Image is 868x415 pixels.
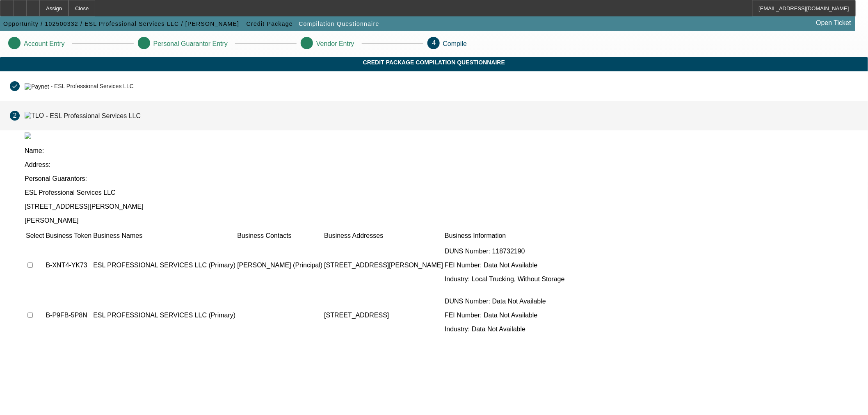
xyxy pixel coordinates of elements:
[6,59,862,66] span: Credit Package Compilation Questionnaire
[93,312,235,319] p: ESL PROFESSIONAL SERVICES LLC (Primary)
[25,132,31,139] img: tlo.png
[237,262,322,269] p: [PERSON_NAME] (Principal)
[444,232,565,240] td: Business Information
[11,83,18,89] mat-icon: done
[45,291,92,340] td: B-P9FB-5P8N
[445,276,565,283] p: Industry: Local Trucking, Without Storage
[445,262,565,269] p: FEI Number: Data Not Available
[3,21,239,27] span: Opportunity / 102500332 / ESL Professional Services LLC / [PERSON_NAME]
[445,326,565,333] p: Industry: Data Not Available
[50,83,134,90] div: - ESL Professional Services LLC
[45,241,92,290] td: B-XNT4-YK73
[153,40,228,48] p: Personal Guarantor Entry
[24,40,65,48] p: Account Entry
[297,16,381,31] button: Compilation Questionnaire
[324,262,443,269] p: [STREET_ADDRESS][PERSON_NAME]
[45,232,92,240] td: Business Token
[445,312,565,319] p: FEI Number: Data Not Available
[25,112,44,119] img: TLO
[324,232,443,240] td: Business Addresses
[299,21,379,27] span: Compilation Questionnaire
[25,175,858,182] p: Personal Guarantors:
[25,217,858,224] p: [PERSON_NAME]
[244,16,295,31] button: Credit Package
[25,147,858,155] p: Name:
[316,40,354,48] p: Vendor Entry
[432,39,436,46] span: 4
[445,298,565,305] p: DUNS Number: Data Not Available
[25,189,858,196] p: ESL Professional Services LLC
[324,312,443,319] p: [STREET_ADDRESS]
[46,112,141,119] div: - ESL Professional Services LLC
[93,262,235,269] p: ESL PROFESSIONAL SERVICES LLC (Primary)
[13,112,17,119] span: 2
[443,40,467,48] p: Compile
[813,16,854,30] a: Open Ticket
[25,232,44,240] td: Select
[93,232,236,240] td: Business Names
[25,161,858,169] p: Address:
[25,203,858,210] p: [STREET_ADDRESS][PERSON_NAME]
[445,248,565,255] p: DUNS Number: 118732190
[237,232,323,240] td: Business Contacts
[25,83,49,90] img: Paynet
[247,21,293,27] span: Credit Package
